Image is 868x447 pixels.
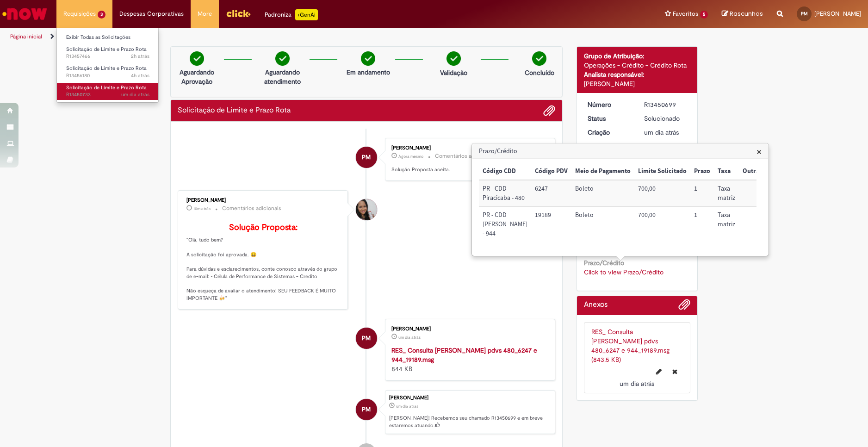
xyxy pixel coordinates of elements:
time: 28/08/2025 12:02:26 [131,53,149,60]
span: Agora mesmo [398,154,423,159]
div: 27/08/2025 08:19:09 [644,128,687,137]
td: Meio de Pagamento: Boleto [571,180,634,206]
a: Click to view Prazo/Crédito [584,268,663,276]
div: Operações - Crédito - Crédito Rota [584,61,691,70]
span: × [756,145,762,158]
b: Solução Proposta: [229,222,298,233]
li: Pedro Arthur Granadeiro Moreira [178,390,555,435]
td: Código CDD: PR - CDD Piracicaba - 480 [479,180,531,206]
span: Solicitação de Limite e Prazo Rota [66,84,147,91]
dt: Status [581,114,638,123]
img: check-circle-green.png [532,51,546,66]
span: 4h atrás [131,72,149,79]
span: Rascunhos [730,9,763,18]
th: Outra taxa [739,163,776,180]
span: PM [362,398,371,421]
div: [PERSON_NAME] [389,395,550,401]
span: Favoritos [673,9,698,19]
span: 2h atrás [131,53,149,60]
img: ServiceNow [1,5,49,23]
span: Solicitação de Limite e Prazo Rota [66,46,147,53]
div: Pedro Arthur Granadeiro Moreira [356,399,377,420]
a: Exibir Todas as Solicitações [57,32,159,43]
dt: Número [581,100,638,109]
img: check-circle-green.png [275,51,290,66]
span: R13450733 [66,91,149,99]
th: Código PDV [531,163,571,180]
span: Despesas Corporativas [119,9,184,19]
div: [PERSON_NAME] [584,79,691,88]
h2: Solicitação de Limite e Prazo Rota Histórico de tíquete [178,106,291,115]
img: click_logo_yellow_360x200.png [226,6,251,20]
th: Prazo [690,163,714,180]
th: Limite Solicitado [634,163,690,180]
span: PM [801,11,808,17]
span: um dia atrás [620,379,654,388]
td: Código CDD: PR - CDD Mogi Mirim - 944 [479,207,531,242]
small: Comentários adicionais [435,152,494,160]
time: 27/08/2025 08:19:07 [620,379,654,388]
div: [DATE] 11:10:39 [644,142,687,151]
div: [PERSON_NAME] [391,326,546,332]
span: [PERSON_NAME] [814,10,861,18]
td: Outra taxa: [739,207,776,242]
td: Taxa: Taxa matriz [714,180,739,206]
a: Aberto R13450733 : Solicitação de Limite e Prazo Rota [57,83,159,100]
dt: Criação [581,128,638,137]
img: check-circle-green.png [190,51,204,66]
a: RES_ Consulta [PERSON_NAME] pdvs 480_6247 e 944_19189.msg (843.5 KB) [591,328,670,364]
p: Aguardando Aprovação [174,68,219,86]
time: 27/08/2025 08:19:09 [644,128,679,137]
span: um dia atrás [396,404,418,409]
p: Concluído [525,68,554,77]
time: 28/08/2025 13:58:38 [398,154,423,159]
span: um dia atrás [121,91,149,98]
p: [PERSON_NAME]! Recebemos seu chamado R13450699 e em breve estaremos atuando. [389,415,550,429]
dt: Conclusão Estimada [581,142,638,160]
img: check-circle-green.png [446,51,461,66]
th: Meio de Pagamento [571,163,634,180]
a: Aberto R13456180 : Solicitação de Limite e Prazo Rota [57,63,159,81]
div: 844 KB [391,346,546,373]
span: Solicitação de Limite e Prazo Rota [66,65,147,72]
span: um dia atrás [398,335,421,340]
span: PM [362,327,371,349]
td: Limite Solicitado: 700,00 [634,180,690,206]
span: More [198,9,212,19]
th: Taxa [714,163,739,180]
a: Página inicial [10,33,42,40]
td: Prazo: 1 [690,180,714,206]
a: RES_ Consulta [PERSON_NAME] pdvs 480_6247 e 944_19189.msg [391,346,537,364]
p: Solução Proposta aceita. [391,166,546,174]
span: R13456180 [66,72,149,80]
button: Adicionar anexos [543,105,555,117]
p: "Olá, tudo bem? A solicitação foi aprovada. 😀 Para dúvidas e esclarecimentos, conte conosco atrav... [186,223,341,302]
p: Em andamento [347,68,390,77]
ul: Trilhas de página [7,28,572,45]
h3: Prazo/Crédito [472,144,768,159]
div: Pedro Arthur Granadeiro Moreira [356,328,377,349]
a: Rascunhos [722,10,763,19]
b: Prazo/Crédito [584,259,624,267]
p: +GenAi [295,9,318,20]
time: 28/08/2025 09:29:25 [131,72,149,79]
span: 10m atrás [193,206,211,211]
td: Outra taxa: [739,180,776,206]
div: Solucionado [644,114,687,123]
span: Requisições [63,9,96,19]
td: Código PDV: 6247 [531,180,571,206]
time: 27/08/2025 08:19:07 [398,335,421,340]
span: R13457466 [66,53,149,60]
small: Comentários adicionais [222,205,281,212]
button: Adicionar anexos [678,298,690,315]
div: [PERSON_NAME] [186,198,341,203]
span: 5 [700,11,708,19]
div: Valeria Maria Da Conceicao [356,199,377,220]
h2: Anexos [584,301,608,309]
time: 28/08/2025 13:47:59 [193,206,211,211]
td: Meio de Pagamento: Boleto [571,207,634,242]
img: check-circle-green.png [361,51,375,66]
button: Editar nome de arquivo RES_ Consulta Serasa pdvs 480_6247 e 944_19189.msg [651,364,667,379]
p: Aguardando atendimento [260,68,305,86]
